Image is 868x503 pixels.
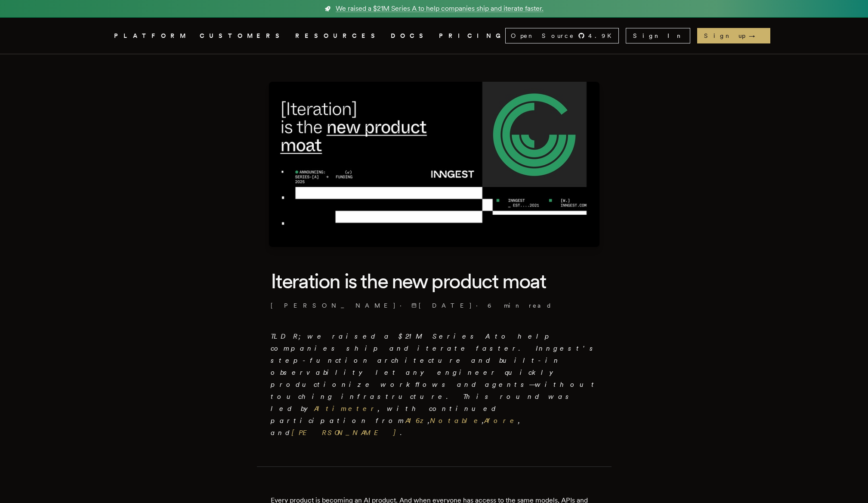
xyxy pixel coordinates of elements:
span: 4.9 K [588,31,617,40]
a: DOCS [391,31,429,41]
a: Sign up [697,28,770,43]
a: Notable [430,417,482,425]
a: Altimeter [314,404,378,413]
a: [PERSON_NAME] [271,301,396,310]
a: PRICING [439,31,505,41]
a: CUSTOMERS [200,31,285,41]
h1: Iteration is the new product moat [271,268,598,294]
span: Open Source [511,31,575,40]
nav: Global [90,18,778,54]
em: TLDR; we raised a $21M Series A to help companies ship and iterate faster. Inngest's step-functio... [271,332,598,437]
a: Sign In [626,28,690,43]
a: Afore [484,417,518,425]
button: RESOURCES [295,31,380,41]
button: PLATFORM [114,31,189,41]
img: Featured image for Iteration is the new product moat blog post [269,82,599,247]
span: → [749,31,763,40]
span: We raised a $21M Series A to help companies ship and iterate faster. [336,3,544,14]
p: · · [271,301,598,310]
span: 6 min read [488,301,552,310]
a: A16z [405,417,428,425]
span: [DATE] [411,301,473,310]
a: [PERSON_NAME] [292,429,400,437]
